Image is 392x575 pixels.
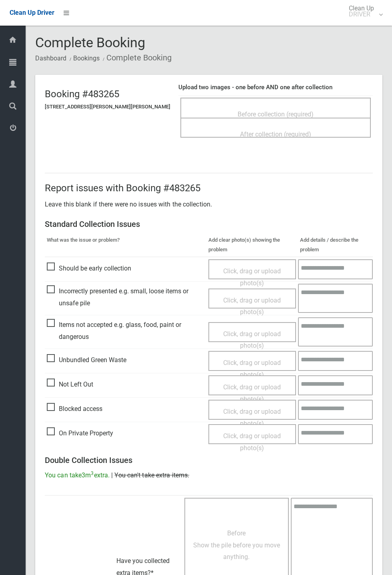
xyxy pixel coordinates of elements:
p: Leave this blank if there were no issues with the collection. [45,198,373,210]
span: Clean Up [345,5,382,17]
span: You can take extra. [45,471,110,479]
h3: Standard Collection Issues [45,220,373,228]
span: Click, drag or upload photo(s) [223,359,281,379]
span: Click, drag or upload photo(s) [223,297,281,316]
span: After collection (required) [240,130,311,138]
span: Click, drag or upload photo(s) [223,383,281,403]
span: Click, drag or upload photo(s) [223,408,281,427]
a: Dashboard [35,54,66,62]
span: Clean Up Driver [10,9,54,16]
h2: Report issues with Booking #483265 [45,183,373,193]
th: Add clear photo(s) showing the problem [206,233,298,257]
li: Complete Booking [101,50,172,65]
th: What was the issue or problem? [45,233,206,257]
span: Click, drag or upload photo(s) [223,432,281,452]
span: Blocked access [47,403,102,415]
span: 3m [82,471,94,479]
span: Unbundled Green Waste [47,354,126,366]
span: Incorrectly presented e.g. small, loose items or unsafe pile [47,285,204,309]
span: Before Show the pile before you move anything. [193,529,280,561]
span: Not Left Out [47,379,93,391]
span: Complete Booking [35,34,145,50]
h2: Booking #483265 [45,89,170,99]
span: | [111,471,113,479]
h3: Double Collection Issues [45,456,373,465]
span: You can't take extra items. [114,471,189,479]
span: Click, drag or upload photo(s) [223,330,281,350]
span: Click, drag or upload photo(s) [223,267,281,287]
th: Add details / describe the problem [298,233,373,257]
span: Should be early collection [47,262,131,274]
span: Before collection (required) [238,110,314,118]
span: Items not accepted e.g. glass, food, paint or dangerous [47,319,204,343]
h5: [STREET_ADDRESS][PERSON_NAME][PERSON_NAME] [45,104,170,110]
small: DRIVER [349,11,374,17]
h4: Upload two images - one before AND one after collection [178,84,373,91]
span: On Private Property [47,427,113,439]
a: Bookings [73,54,100,62]
a: Clean Up Driver [10,7,54,19]
sup: 3 [91,471,94,476]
